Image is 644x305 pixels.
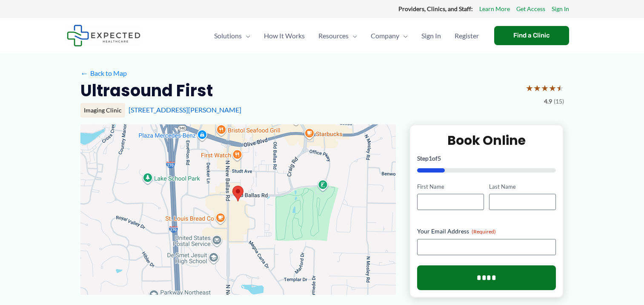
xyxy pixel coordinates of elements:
[533,80,541,96] span: ★
[80,80,213,101] h2: Ultrasound First
[364,21,415,51] a: CompanyMenu Toggle
[129,106,241,114] a: [STREET_ADDRESS][PERSON_NAME]
[80,103,125,118] div: Imaging Clinic
[526,80,533,96] span: ★
[417,132,556,149] h2: Book Online
[318,21,349,51] span: Resources
[371,21,399,51] span: Company
[242,21,250,51] span: Menu Toggle
[399,21,408,51] span: Menu Toggle
[554,96,564,107] span: (15)
[312,21,364,51] a: ResourcesMenu Toggle
[398,5,473,12] strong: Providers, Clinics, and Staff:
[257,21,312,51] a: How It Works
[438,155,441,162] span: 5
[80,69,89,77] span: ←
[67,25,140,46] img: Expected Healthcare Logo - side, dark font, small
[417,183,484,191] label: First Name
[80,67,127,80] a: ←Back to Map
[417,155,556,161] p: Step of
[207,21,486,51] nav: Primary Site Navigation
[264,21,305,51] span: How It Works
[516,3,545,14] a: Get Access
[552,3,569,14] a: Sign In
[549,80,556,96] span: ★
[415,21,448,51] a: Sign In
[429,155,432,162] span: 1
[472,228,496,235] span: (Required)
[541,80,549,96] span: ★
[544,96,552,107] span: 4.9
[421,21,441,51] span: Sign In
[214,21,242,51] span: Solutions
[479,3,510,14] a: Learn More
[489,183,556,191] label: Last Name
[556,80,564,96] span: ★
[448,21,486,51] a: Register
[207,21,257,51] a: SolutionsMenu Toggle
[455,21,479,51] span: Register
[417,227,556,236] label: Your Email Address
[494,26,569,45] a: Find a Clinic
[349,21,357,51] span: Menu Toggle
